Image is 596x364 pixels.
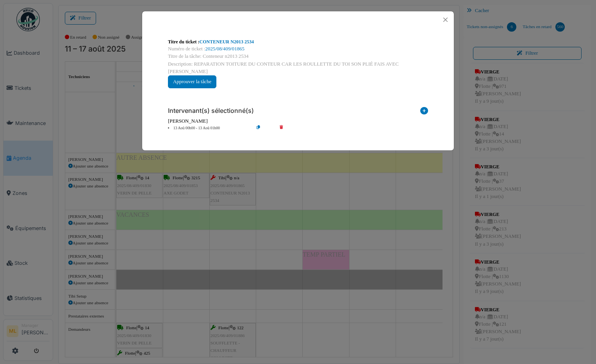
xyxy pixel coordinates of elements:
div: [PERSON_NAME] [168,118,428,125]
div: Description: REPARATION TOITURE DU CONTEUR CAR LES ROULLETTE DU TOI SON PLIÉ FAIS AVEC [PERSON_NAME] [168,61,428,75]
a: 2025/08/409/01865 [205,46,244,52]
button: Approuver la tâche [168,75,216,88]
i: Ajouter [420,107,428,118]
a: CONTENEUR N2013 2534 [200,39,254,45]
div: Titre de la tâche: Conteneur n2013 2534 [168,53,428,60]
h6: Intervenant(s) sélectionné(s) [168,107,254,114]
div: Titre du ticket : [168,38,428,45]
li: 13 Aoû 00h00 - 13 Aoû 01h00 [164,125,253,131]
div: Numéro de ticket : [168,45,428,53]
button: Close [440,14,451,25]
